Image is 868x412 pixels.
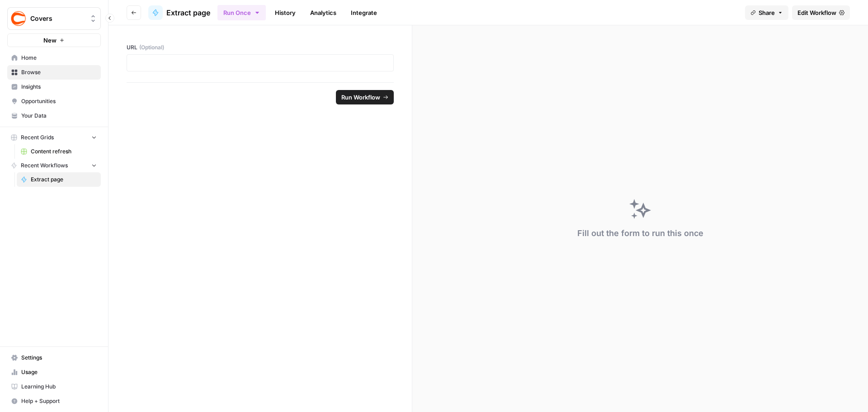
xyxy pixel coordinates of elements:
[21,68,97,76] span: Browse
[139,43,164,52] span: (Optional)
[7,159,101,172] button: Recent Workflows
[345,5,382,20] a: Integrate
[269,5,301,20] a: History
[166,7,210,18] span: Extract page
[7,80,101,94] a: Insights
[7,94,101,109] a: Opportunities
[305,5,342,20] a: Analytics
[7,131,101,144] button: Recent Grids
[341,93,380,102] span: Run Workflow
[30,14,85,23] span: Covers
[7,7,101,30] button: Workspace: Covers
[577,227,703,240] div: Fill out the form to run this once
[21,161,68,170] span: Recent Workflows
[7,350,101,365] a: Settings
[7,394,101,408] button: Help + Support
[7,379,101,394] a: Learning Hub
[17,172,101,187] a: Extract page
[127,43,394,52] label: URL
[43,36,57,45] span: New
[21,368,97,376] span: Usage
[31,147,97,156] span: Content refresh
[21,354,97,362] span: Settings
[21,112,97,120] span: Your Data
[17,144,101,159] a: Content refresh
[336,90,394,104] button: Run Workflow
[7,65,101,80] a: Browse
[7,109,101,123] a: Your Data
[21,83,97,91] span: Insights
[217,5,266,20] button: Run Once
[148,5,210,20] a: Extract page
[21,383,97,391] span: Learning Hub
[759,8,775,17] span: Share
[7,33,101,47] button: New
[21,97,97,105] span: Opportunities
[797,8,836,17] span: Edit Workflow
[21,133,54,142] span: Recent Grids
[745,5,788,20] button: Share
[21,54,97,62] span: Home
[21,397,97,405] span: Help + Support
[31,175,97,184] span: Extract page
[10,10,27,27] img: Covers Logo
[792,5,850,20] a: Edit Workflow
[7,365,101,379] a: Usage
[7,51,101,65] a: Home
